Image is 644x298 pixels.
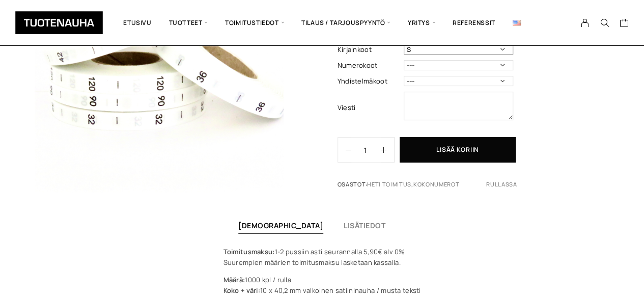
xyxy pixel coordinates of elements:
label: Numerokoot [338,60,401,71]
p: 1-2 pussiin asti seurannalla 5,90€ alv 0% Suurempien määrien toimitusmaksu lasketaan kassalla. [223,247,421,268]
span: Toimitustiedot [216,8,293,38]
img: English [513,20,521,25]
a: My Account [575,18,595,28]
strong: Koko + väri: [223,286,260,295]
a: Etusivu [115,8,160,38]
a: Heti toimitus [367,180,411,188]
label: Yhdistelmäkoot [338,76,401,87]
a: Cart [619,18,629,30]
span: Tuotteet [160,8,216,38]
label: Viesti [338,102,401,113]
img: Tuotenauha Oy [15,11,103,34]
button: Search [595,18,614,28]
span: Osastot: , [338,180,620,197]
a: Lisätiedot [344,221,385,230]
label: Kirjainkoot [338,44,401,55]
a: Kokonumerot rullassa [413,180,517,188]
strong: Toimitusmaksu: [223,247,274,256]
span: Yritys [399,8,444,38]
a: [DEMOGRAPHIC_DATA] [238,221,323,230]
a: Referenssit [444,8,504,38]
strong: Määrä: [223,275,245,284]
button: Lisää koriin [400,137,516,162]
span: Tilaus / Tarjouspyyntö [293,8,399,38]
input: Määrä [351,138,381,162]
